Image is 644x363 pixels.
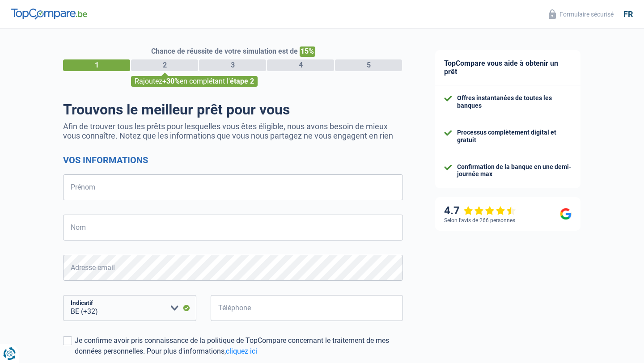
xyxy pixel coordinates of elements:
[444,204,516,217] div: 4.7
[199,59,266,71] div: 3
[444,217,515,224] div: Selon l’avis de 266 personnes
[11,8,87,19] img: TopCompare Logo
[131,59,198,71] div: 2
[335,59,402,71] div: 5
[63,101,403,118] h1: Trouvons le meilleur prêt pour vous
[151,47,298,55] span: Chance de réussite de votre simulation est de
[131,76,258,87] div: Rajoutez en complétant l'
[267,59,334,71] div: 4
[543,7,619,21] button: Formulaire sécurisé
[63,59,130,71] div: 1
[300,46,315,57] span: 15%
[457,94,572,110] div: Offres instantanées de toutes les banques
[211,295,403,321] input: 401020304
[435,50,580,85] div: TopCompare vous aide à obtenir un prêt
[230,77,254,85] span: étape 2
[457,163,572,178] div: Confirmation de la banque en une demi-journée max
[162,77,180,85] span: +30%
[63,155,403,165] h2: Vos informations
[457,129,572,144] div: Processus complètement digital et gratuit
[63,122,403,140] p: Afin de trouver tous les prêts pour lesquelles vous êtes éligible, nous avons besoin de mieux vou...
[623,9,633,19] div: fr
[75,335,403,357] div: Je confirme avoir pris connaissance de la politique de TopCompare concernant le traitement de mes...
[226,347,257,355] a: cliquez ici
